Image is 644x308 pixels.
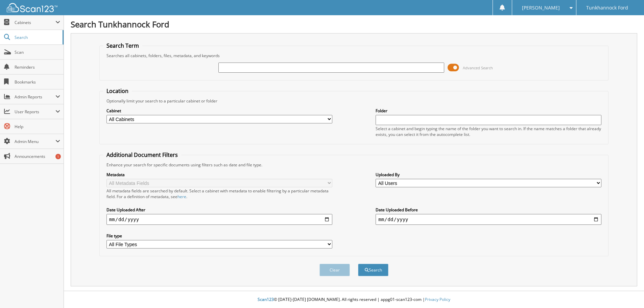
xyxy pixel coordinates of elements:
legend: Location [103,87,132,95]
img: scan123-logo-white.svg [7,3,57,12]
h1: Search Tunkhannock Ford [71,19,637,30]
span: Search [15,34,59,40]
label: File type [106,233,332,239]
div: All metadata fields are searched by default. Select a cabinet with metadata to enable filtering b... [106,188,332,199]
span: Scan [15,49,60,55]
div: Optionally limit your search to a particular cabinet or folder [103,98,605,104]
button: Search [358,264,388,276]
span: Reminders [15,64,60,70]
label: Date Uploaded Before [376,207,601,213]
span: Bookmarks [15,79,60,85]
input: end [376,214,601,225]
span: [PERSON_NAME] [522,6,560,10]
label: Metadata [106,172,332,177]
label: Date Uploaded After [106,207,332,213]
a: Privacy Policy [425,297,450,302]
span: Cabinets [15,20,55,25]
label: Folder [376,108,601,114]
span: Help [15,124,60,129]
span: Announcements [15,153,60,159]
legend: Search Term [103,42,142,49]
div: Searches all cabinets, folders, files, metadata, and keywords [103,53,605,58]
span: Tunkhannock Ford [586,6,628,10]
div: 1 [55,154,61,159]
span: Admin Reports [15,94,55,100]
span: Scan123 [258,297,274,302]
a: here [177,194,186,199]
label: Cabinet [106,108,332,114]
div: Enhance your search for specific documents using filters such as date and file type. [103,162,605,168]
legend: Additional Document Filters [103,151,181,159]
div: © [DATE]-[DATE] [DOMAIN_NAME]. All rights reserved | appg01-scan123-com | [64,291,644,308]
span: User Reports [15,109,55,115]
div: Select a cabinet and begin typing the name of the folder you want to search in. If the name match... [376,126,601,137]
input: start [106,214,332,225]
span: Advanced Search [463,65,493,70]
span: Admin Menu [15,139,55,144]
button: Clear [319,264,350,276]
label: Uploaded By [376,172,601,177]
